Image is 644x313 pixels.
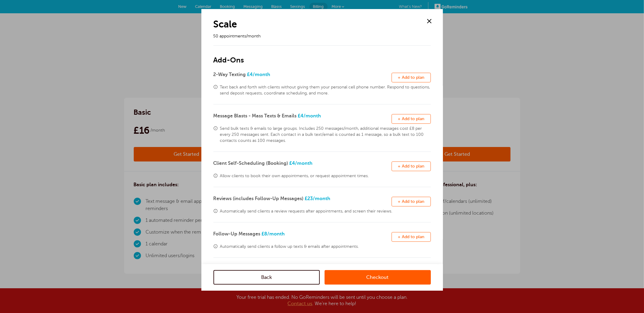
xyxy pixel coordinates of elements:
span: Message Blasts - Mass Texts & Emails [213,113,297,119]
span: + Add to plan [398,75,425,80]
a: Checkout [325,270,431,285]
span: + Add to plan [398,117,425,121]
span: /month [253,72,271,77]
button: + Add to plan [392,114,431,124]
span: + Add to plan [398,164,425,168]
span: /month [295,161,313,166]
span: /month [313,196,331,201]
span: Automatically send clients a follow up texts & emails after appointments. [220,244,431,250]
button: + Add to plan [392,197,431,206]
h1: Scale [213,18,417,30]
span: /month [268,231,285,237]
span: /month [304,113,321,119]
span: £8 [262,231,285,237]
span: Reviews (includes Follow-Up Messages) [213,196,304,201]
button: + Add to plan [392,161,431,171]
span: £4 [298,113,321,119]
span: + Add to plan [398,199,425,204]
span: Text back and forth with clients without giving them your personal cell phone number. Respond to ... [220,84,431,96]
span: 2-Way Texting [213,72,246,77]
button: + Add to plan [392,73,431,82]
span: + Add to plan [398,235,425,239]
span: £4 [247,72,271,77]
span: Automatically send clients a review requests after appointments, and screen their reviews. [220,208,431,214]
span: Allow clients to book their own appointments, or request appointment times. [220,173,431,179]
span: Client Self-Scheduling (Booking) [213,161,288,166]
span: Send bulk texts & emails to large groups. Includes 250 messages/month, additional messages cost £... [220,126,431,144]
p: 50 appointments/month [213,33,417,39]
span: £23 [305,196,331,201]
button: + Add to plan [392,232,431,242]
span: Follow-Up Messages [213,231,261,237]
a: Back [213,270,320,285]
h2: Add-Ons [213,45,431,65]
span: £4 [290,161,313,166]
